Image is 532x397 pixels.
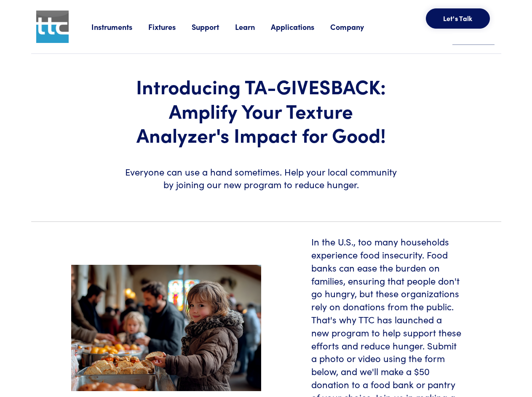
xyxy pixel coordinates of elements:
[91,21,148,32] a: Instruments
[330,21,380,32] a: Company
[235,21,271,32] a: Learn
[123,74,399,147] h1: Introducing TA-GIVESBACK: Amplify Your Texture Analyzer's Impact for Good!
[271,21,330,32] a: Applications
[71,265,261,392] img: food-pantry-header.jpeg
[36,11,69,43] img: ttc_logo_1x1_v1.0.png
[192,21,235,32] a: Support
[123,165,399,192] h6: Everyone can use a hand sometimes. Help your local community by joining our new program to reduce...
[148,21,192,32] a: Fixtures
[426,8,490,29] button: Let's Talk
